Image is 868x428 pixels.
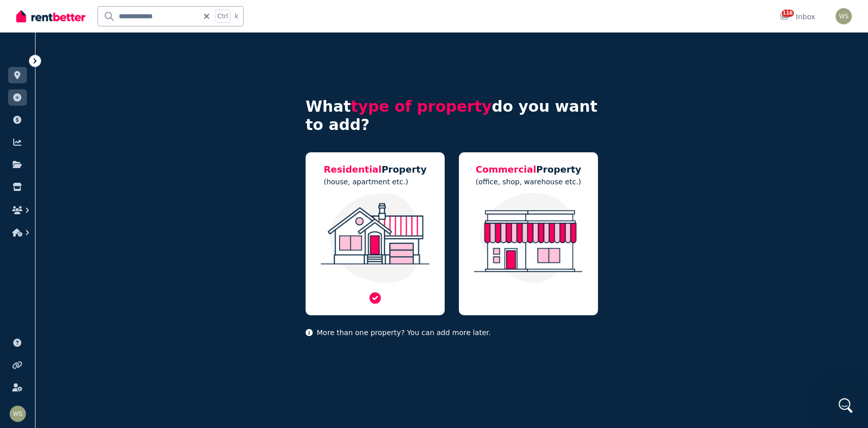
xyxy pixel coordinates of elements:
img: Whitney Smith [836,8,852,24]
iframe: Intercom live chat [833,393,858,418]
h4: What do you want to add? [306,97,598,134]
div: still unable to alter termination notice , tenant has accepted [45,190,187,210]
h5: Property [324,162,427,177]
textarea: Message… [9,311,194,328]
span: Ctrl [215,10,230,23]
div: Since your tenant has already accepted the termination notice, you can no longer edit that origin... [8,224,195,408]
h5: Property [476,162,581,177]
button: Upload attachment [48,333,56,341]
p: (house, apartment etc.) [324,177,427,187]
img: Commercial Property [469,193,588,283]
button: Emoji picker [16,333,24,341]
p: More than one property? You can add more later. [306,327,598,338]
a: Source reference 5610179: [60,138,69,146]
div: The RentBetter Team says… [8,224,195,409]
button: Send a message… [174,328,190,345]
span: type of property [351,97,492,115]
img: Residential Property [316,193,435,283]
div: To send a new termination notice: [16,295,187,305]
button: go back [7,4,26,23]
div: Whitney says… [8,184,195,224]
div: However, to ensure the termination takes effect by [DATE] and prevent [DATE] payment, it's best i... [16,32,187,112]
div: still unable to alter termination notice , tenant has accepted [37,184,195,216]
div: Was that helpful? [16,159,78,170]
span: k [235,12,238,20]
span: Commercial [476,164,536,175]
img: Whitney Smith [10,406,26,422]
a: Source reference 5610179: [64,281,72,289]
div: Since your tenant has already accepted the termination notice, you can no longer edit that origin... [16,230,187,290]
p: (office, shop, warehouse etc.) [476,177,581,187]
div: The payment schedule and lease end date will update once the termination is processed in the system. [16,116,187,146]
img: Profile image for The RentBetter Team [29,6,45,22]
span: 116 [782,10,794,17]
div: The RentBetter Team says… [8,153,195,184]
div: Was that helpful? [8,153,86,176]
img: RentBetter [16,9,85,24]
span: Residential [324,164,382,175]
div: Inbox [780,12,815,22]
button: Home [177,4,196,23]
li: Go to 'Tenancy Setup' [24,310,187,319]
h1: The RentBetter Team [49,10,134,17]
button: Gif picker [32,333,40,341]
